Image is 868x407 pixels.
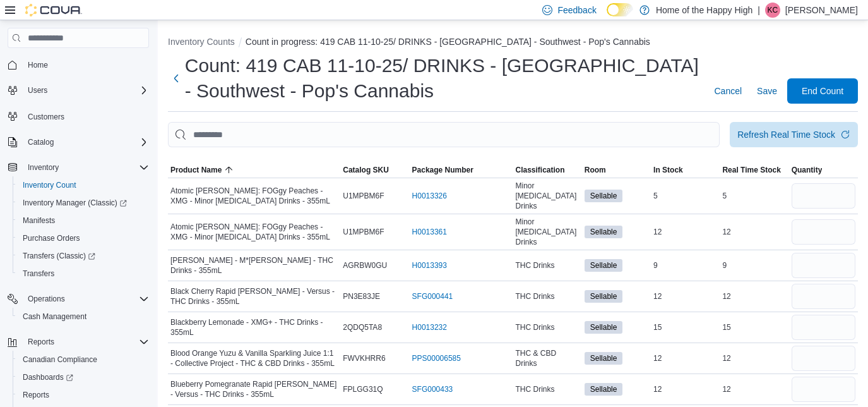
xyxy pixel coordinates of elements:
[23,334,59,349] button: Reports
[13,212,154,229] button: Manifests
[765,3,780,18] div: Kyla Canning
[585,383,623,396] span: Sellable
[13,176,154,194] button: Inventory Count
[28,60,48,70] span: Home
[23,291,70,307] button: Operations
[343,384,383,394] span: FPLGG31Q
[757,85,777,97] span: Save
[23,198,127,208] span: Inventory Manager (Classic)
[23,312,86,322] span: Cash Management
[168,35,858,51] nav: An example of EuiBreadcrumbs
[23,291,149,307] span: Operations
[170,255,338,276] span: [PERSON_NAME] - M*[PERSON_NAME] - THC Drinks - 355mL
[714,85,742,97] span: Cancel
[412,227,447,237] a: H0013361
[23,180,76,190] span: Inventory Count
[590,353,617,364] span: Sellable
[18,266,59,281] a: Transfers
[13,229,154,247] button: Purchase Orders
[23,108,149,124] span: Customers
[709,78,747,104] button: Cancel
[585,352,623,365] span: Sellable
[18,266,149,281] span: Transfers
[651,320,720,335] div: 15
[28,85,47,95] span: Users
[802,85,843,97] span: End Count
[170,222,338,242] span: Atomic [PERSON_NAME]: FOGgy Peaches - XMG - Minor [MEDICAL_DATA] Drinks - 355mL
[18,309,149,324] span: Cash Management
[343,291,380,301] span: PN3E83JE
[720,351,788,366] div: 12
[412,322,447,332] a: H0013232
[720,320,788,335] div: 15
[18,178,149,193] span: Inventory Count
[3,107,154,125] button: Customers
[785,3,858,18] p: [PERSON_NAME]
[18,387,149,403] span: Reports
[343,191,384,201] span: U1MPBM6F
[28,112,64,122] span: Customers
[585,259,623,272] span: Sellable
[23,233,80,243] span: Purchase Orders
[170,348,338,368] span: Blood Orange Yuzu & Vanilla Sparkling Juice 1:1 - Collective Project - THC & CBD Drinks - 355mL
[13,194,154,212] a: Inventory Manager (Classic)
[515,165,564,175] span: Classification
[656,3,752,18] p: Home of the Happy High
[737,128,835,141] div: Refresh Real Time Stock
[515,322,554,332] span: THC Drinks
[170,286,338,307] span: Black Cherry Rapid [PERSON_NAME] - Versus - THC Drinks - 355mL
[23,216,55,226] span: Manifests
[412,384,453,394] a: SFG000433
[590,322,617,333] span: Sellable
[343,227,384,237] span: U1MPBM6F
[590,291,617,302] span: Sellable
[515,181,579,211] span: Minor [MEDICAL_DATA] Drinks
[515,291,554,301] span: THC Drinks
[28,337,54,347] span: Reports
[590,260,617,271] span: Sellable
[515,384,554,394] span: THC Drinks
[28,137,54,147] span: Catalog
[515,348,579,368] span: THC & CBD Drinks
[18,178,81,193] a: Inventory Count
[168,66,185,91] button: Next
[23,57,149,73] span: Home
[13,308,154,325] button: Cash Management
[13,368,154,386] a: Dashboards
[18,213,149,228] span: Manifests
[651,382,720,397] div: 12
[13,265,154,282] button: Transfers
[768,3,778,18] span: KC
[18,370,149,385] span: Dashboards
[23,58,53,73] a: Home
[23,372,73,382] span: Dashboards
[23,390,49,400] span: Reports
[23,355,97,365] span: Canadian Compliance
[590,384,617,395] span: Sellable
[28,294,65,304] span: Operations
[23,135,59,150] button: Catalog
[651,162,720,178] button: In Stock
[168,37,235,47] button: Inventory Counts
[651,289,720,304] div: 12
[170,165,222,175] span: Product Name
[412,353,461,363] a: PPS00006585
[23,269,54,279] span: Transfers
[18,309,92,324] a: Cash Management
[18,195,132,210] a: Inventory Manager (Classic)
[758,3,760,18] p: |
[23,334,149,349] span: Reports
[585,226,623,238] span: Sellable
[720,258,788,273] div: 9
[585,321,623,334] span: Sellable
[28,162,59,173] span: Inventory
[3,290,154,308] button: Operations
[18,195,149,210] span: Inventory Manager (Classic)
[170,317,338,337] span: Blackberry Lemonade - XMG+ - THC Drinks - 355mL
[3,56,154,74] button: Home
[792,165,823,175] span: Quantity
[170,186,338,206] span: Atomic [PERSON_NAME]: FOGgy Peaches - XMG - Minor [MEDICAL_DATA] Drinks - 355mL
[557,4,596,16] span: Feedback
[720,188,788,203] div: 5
